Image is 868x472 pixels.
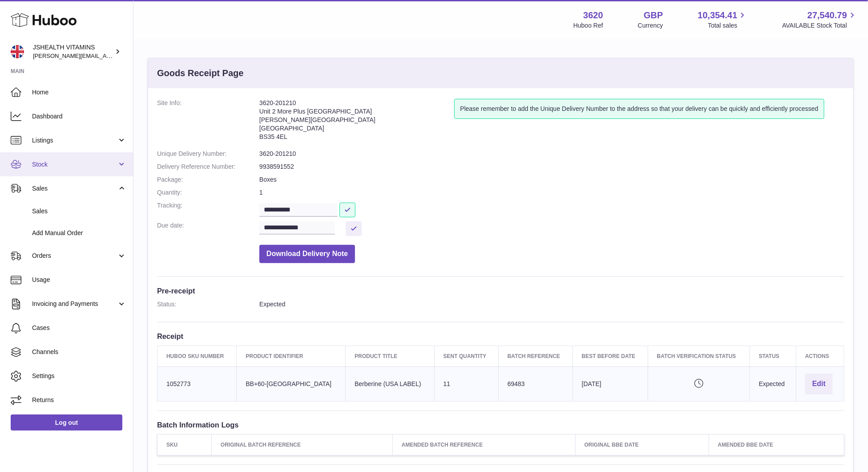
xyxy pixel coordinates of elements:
[709,434,844,455] th: Amended BBE Date
[32,300,117,308] span: Invoicing and Payments
[573,346,648,366] th: Best Before Date
[157,366,237,401] td: 1052773
[32,348,126,356] span: Channels
[32,112,126,121] span: Dashboard
[782,9,857,30] a: 27,540.79 AVAILABLE Stock Total
[708,21,747,30] span: Total sales
[32,207,126,216] span: Sales
[211,434,392,455] th: Original Batch Reference
[698,9,747,30] a: 10,354.41 Total sales
[33,52,178,59] span: [PERSON_NAME][EMAIL_ADDRESS][DOMAIN_NAME]
[157,434,212,455] th: SKU
[346,346,434,366] th: Product title
[454,99,824,119] div: Please remember to add the Unique Delivery Number to the address so that your delivery can be qui...
[157,175,259,184] dt: Package:
[583,9,603,21] strong: 3620
[11,415,122,431] a: Log out
[157,300,259,309] dt: Status:
[698,9,737,21] span: 10,354.41
[11,45,24,58] img: francesca@jshealthvitamins.com
[237,366,346,401] td: BB+60-[GEOGRAPHIC_DATA]
[157,331,844,341] h3: Receipt
[434,366,498,401] td: 11
[575,434,709,455] th: Original BBE Date
[750,366,796,401] td: Expected
[33,43,113,60] div: JSHEALTH VITAMINS
[259,175,844,184] dd: Boxes
[805,374,833,395] button: Edit
[259,163,844,171] dd: 9938591552
[32,160,117,169] span: Stock
[259,300,844,309] dd: Expected
[259,245,355,263] button: Download Delivery Note
[157,420,844,430] h3: Batch Information Logs
[157,99,259,145] dt: Site Info:
[157,201,259,217] dt: Tracking:
[32,396,126,404] span: Returns
[648,346,750,366] th: Batch Verification Status
[434,346,498,366] th: Sent Quantity
[157,346,237,366] th: Huboo SKU Number
[750,346,796,366] th: Status
[32,136,117,145] span: Listings
[32,229,126,237] span: Add Manual Order
[498,366,573,401] td: 69483
[259,150,844,158] dd: 3620-201210
[573,21,603,30] div: Huboo Ref
[32,372,126,380] span: Settings
[259,188,844,197] dd: 1
[638,21,663,30] div: Currency
[157,221,259,236] dt: Due date:
[32,276,126,284] span: Usage
[807,9,847,21] span: 27,540.79
[498,346,573,366] th: Batch Reference
[157,286,844,296] h3: Pre-receipt
[32,184,117,193] span: Sales
[259,99,454,145] address: 3620-201210 Unit 2 More Plus [GEOGRAPHIC_DATA] [PERSON_NAME][GEOGRAPHIC_DATA] [GEOGRAPHIC_DATA] B...
[32,88,126,97] span: Home
[644,9,663,21] strong: GBP
[392,434,575,455] th: Amended Batch Reference
[157,163,259,171] dt: Delivery Reference Number:
[782,21,857,30] span: AVAILABLE Stock Total
[157,150,259,158] dt: Unique Delivery Number:
[157,67,244,79] h3: Goods Receipt Page
[32,252,117,260] span: Orders
[32,324,126,332] span: Cases
[157,188,259,197] dt: Quantity:
[573,366,648,401] td: [DATE]
[796,346,844,366] th: Actions
[237,346,346,366] th: Product Identifier
[346,366,434,401] td: Berberine (USA LABEL)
